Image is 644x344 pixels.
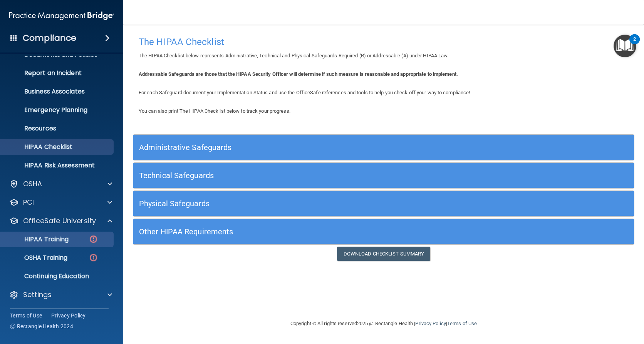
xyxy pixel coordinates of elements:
a: Terms of Use [10,312,42,319]
span: For each Safeguard document your Implementation Status and use the OfficeSafe references and tool... [139,90,470,95]
h5: Physical Safeguards [139,199,503,208]
p: OfficeSafe University [23,216,96,225]
img: PMB logo [9,8,114,23]
a: PCI [9,198,112,207]
h4: Compliance [23,33,76,43]
a: OfficeSafe University [9,216,112,225]
div: Copyright © All rights reserved 2025 @ Rectangle Health | | [243,311,524,336]
a: Privacy Policy [415,321,446,326]
p: Emergency Planning [5,106,110,114]
a: Terms of Use [447,321,477,326]
a: Settings [9,290,112,299]
span: You can also print The HIPAA Checklist below to track your progress. [139,108,290,114]
span: Ⓒ Rectangle Health 2024 [10,322,73,330]
p: Resources [5,125,110,132]
p: HIPAA Risk Assessment [5,162,110,169]
b: Addressable Safeguards are those that the HIPAA Security Officer will determine if such measure i... [139,71,458,77]
img: danger-circle.6113f641.png [89,253,98,262]
p: PCI [23,198,34,207]
a: OSHA [9,179,112,189]
h4: The HIPAA Checklist [139,37,629,47]
div: 2 [633,39,636,49]
p: Settings [23,290,52,299]
h5: Administrative Safeguards [139,143,503,152]
h5: Other HIPAA Requirements [139,227,503,236]
a: Privacy Policy [51,312,86,319]
img: danger-circle.6113f641.png [89,234,98,244]
p: OSHA [23,179,42,189]
p: HIPAA Checklist [5,143,110,151]
p: Business Associates [5,88,110,95]
h5: Technical Safeguards [139,171,503,180]
button: Open Resource Center, 2 new notifications [614,35,636,57]
p: Report an Incident [5,69,110,77]
p: OSHA Training [5,254,67,262]
p: HIPAA Training [5,235,69,243]
p: Documents and Policies [5,51,110,58]
span: The HIPAA Checklist below represents Administrative, Technical and Physical Safeguards Required (... [139,53,449,58]
p: Continuing Education [5,272,110,280]
a: Download Checklist Summary [337,247,431,261]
